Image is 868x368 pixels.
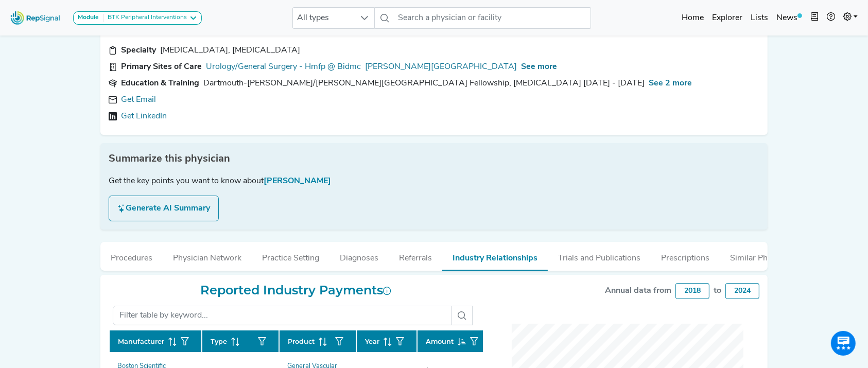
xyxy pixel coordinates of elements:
[649,79,692,87] span: See 2 more
[103,14,187,22] div: BTK Peripheral Interventions
[211,337,227,346] span: Type
[426,337,454,346] span: Amount
[113,306,452,325] input: Filter table by keyword...
[109,196,219,221] button: Generate AI Summary
[109,151,230,167] span: Summarize this physician
[100,242,163,270] button: Procedures
[389,242,442,270] button: Referrals
[394,7,591,29] input: Search a physician or facility
[720,242,807,270] button: Similar Physicians
[109,175,759,187] div: Get the key points you want to know about
[264,177,331,185] span: [PERSON_NAME]
[329,242,389,270] button: Diagnoses
[806,8,823,28] button: Intel Book
[293,8,355,28] span: All types
[121,77,199,90] div: Education & Training
[365,337,379,346] span: Year
[203,77,645,90] div: Dartmouth-Hitchcock/Mary Hitchcock Memorial Hospital Fellowship, vascular surgery 2001 - 2003
[109,283,483,298] h2: Reported Industry Payments
[121,44,156,57] div: Specialty
[121,110,167,122] a: Get LinkedIn
[605,285,671,297] div: Annual data from
[365,61,517,73] a: [PERSON_NAME][GEOGRAPHIC_DATA]
[714,285,721,297] div: to
[121,94,156,106] a: Get Email
[548,242,651,270] button: Trials and Publications
[163,242,252,270] button: Physician Network
[118,337,164,346] span: Manufacturer
[521,63,557,71] span: See more
[675,283,709,299] div: 2018
[725,283,759,299] div: 2024
[206,61,361,73] a: Urology/General Surgery - Hmfp @ Bidmc
[442,242,548,271] button: Industry Relationships
[651,242,720,270] button: Prescriptions
[78,14,99,21] strong: Module
[252,242,329,270] button: Practice Setting
[708,8,747,28] a: Explorer
[73,11,202,25] button: ModuleBTK Peripheral Interventions
[160,44,300,57] div: Vascular Surgery, Vascular Surgery
[747,8,772,28] a: Lists
[678,8,708,28] a: Home
[288,337,315,346] span: Product
[121,61,202,73] div: Primary Sites of Care
[772,8,806,28] a: News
